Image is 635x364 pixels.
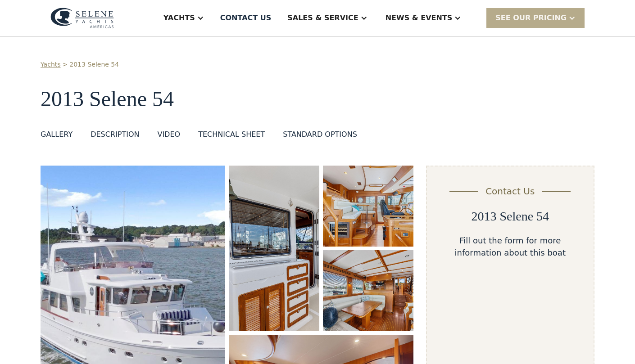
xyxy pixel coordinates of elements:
a: GALLERY [41,129,73,144]
div: > [63,60,68,69]
h2: 2013 Selene 54 [471,209,549,224]
div: GALLERY [41,129,73,140]
div: SEE Our Pricing [486,8,585,27]
div: Contact US [220,13,272,23]
div: Contact Us [485,184,535,198]
a: open lightbox [229,166,319,331]
h1: 2013 Selene 54 [41,87,594,111]
div: Fill out the form for more information about this boat [441,234,579,259]
a: 2013 Selene 54 [69,60,119,69]
a: STANDARD OPTIONS [283,129,357,144]
div: News & EVENTS [386,13,453,23]
div: SEE Our Pricing [495,13,567,23]
div: DESCRIPTION [91,129,139,140]
a: VIDEO [157,129,180,144]
a: open lightbox [323,166,413,247]
a: DESCRIPTION [91,129,139,144]
div: Yachts [163,13,195,23]
a: TECHNICAL SHEET [198,129,265,144]
a: open lightbox [323,250,413,331]
div: STANDARD OPTIONS [283,129,357,140]
img: logo [50,8,114,28]
a: Yachts [41,60,61,69]
div: TECHNICAL SHEET [198,129,265,140]
div: VIDEO [157,129,180,140]
div: Sales & Service [287,13,358,23]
